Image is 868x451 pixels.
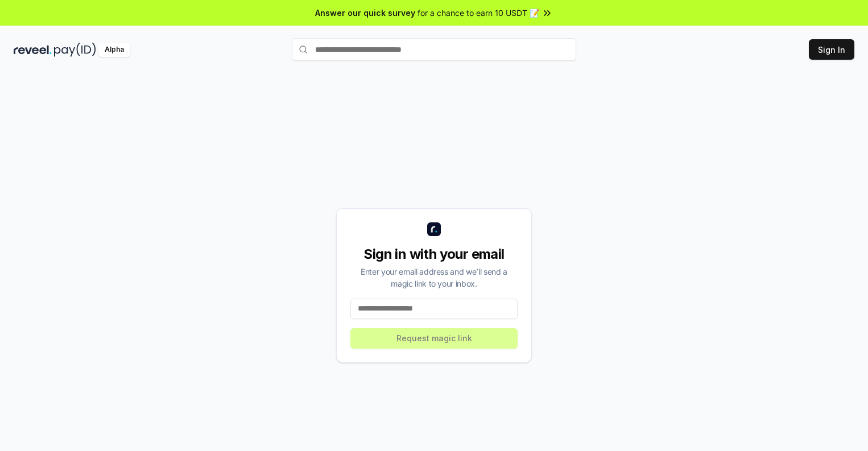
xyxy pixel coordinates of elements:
[14,43,52,57] img: reveel_dark
[350,245,518,263] div: Sign in with your email
[98,43,130,57] div: Alpha
[350,266,518,289] div: Enter your email address and we’ll send a magic link to your inbox.
[809,39,854,60] button: Sign In
[418,7,539,19] span: for a chance to earn 10 USDT 📝
[54,43,96,57] img: pay_id
[427,222,441,236] img: logo_small
[315,7,415,19] span: Answer our quick survey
